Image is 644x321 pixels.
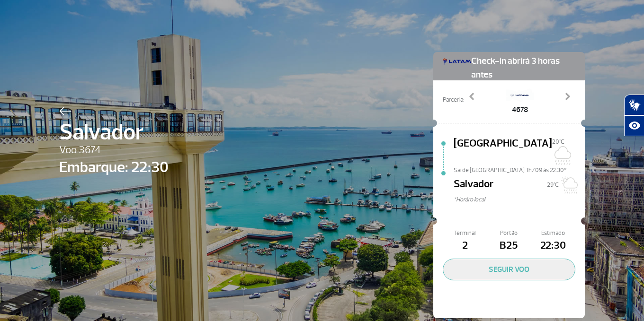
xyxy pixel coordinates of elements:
span: *Horáro local [454,195,585,204]
span: 29°C [547,181,559,189]
div: Plugin de acessibilidade da Hand Talk. [624,95,644,136]
img: Chuvoso [552,146,571,165]
img: Sol e Chuva [559,175,578,194]
span: 20°C [552,138,564,146]
button: SEGUIR VOO [443,259,575,280]
span: 2 [443,238,487,254]
span: Estimado [531,229,575,238]
span: Check-in abrirá 3 horas antes [471,52,575,82]
span: Salvador [59,115,169,149]
button: Abrir tradutor de língua de sinais. [624,95,644,115]
span: Salvador [454,176,493,195]
span: 4678 [506,104,534,115]
span: Voo 3674 [59,142,169,158]
span: Sai de [GEOGRAPHIC_DATA] Th/09 às 22:30* [454,166,585,173]
span: Portão [487,229,531,238]
span: 22:30 [531,238,575,254]
span: Parceria: [443,95,464,104]
button: Abrir recursos assistivos. [624,115,644,136]
span: B25 [487,238,531,254]
span: Terminal [443,229,487,238]
span: [GEOGRAPHIC_DATA] [454,136,552,166]
span: Embarque: 22:30 [59,156,169,179]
